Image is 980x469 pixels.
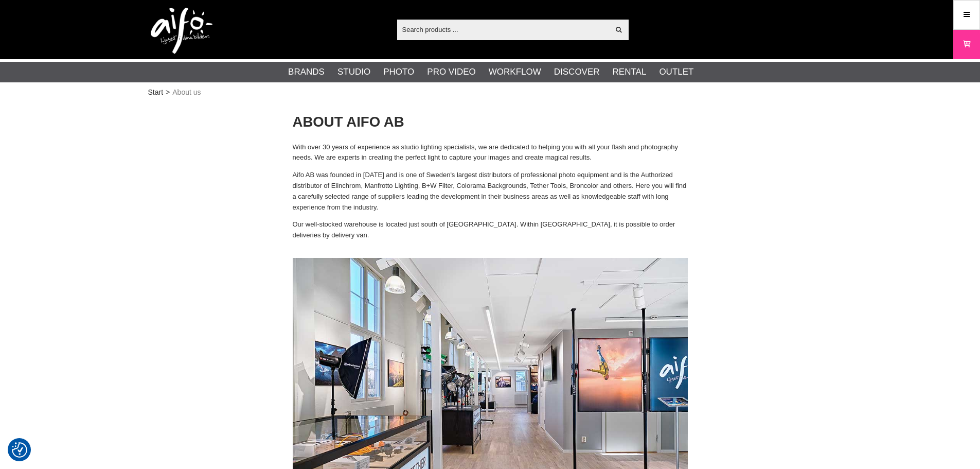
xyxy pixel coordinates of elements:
[383,65,414,79] a: Photo
[293,112,688,132] h1: ABOUT AIFO AB
[293,170,688,213] p: Aifo AB was founded in [DATE] and is one of Sweden's largest distributors of professional photo e...
[12,442,27,458] img: Revisit consent button
[659,65,693,79] a: Outlet
[293,219,688,241] p: Our well-stocked warehouse is located just south of [GEOGRAPHIC_DATA]. Within [GEOGRAPHIC_DATA], ...
[554,65,600,79] a: Discover
[12,441,27,459] button: Consent Preferences
[489,65,541,79] a: Workflow
[427,65,475,79] a: Pro Video
[166,87,170,98] span: >
[172,87,201,98] span: About us
[288,65,325,79] a: Brands
[397,22,610,37] input: Search products ...
[337,65,370,79] a: Studio
[151,8,212,54] img: logo.png
[148,87,164,98] a: Start
[613,65,647,79] a: Rental
[293,142,688,164] p: With over 30 years of experience as studio lighting specialists, we are dedicated to helping you ...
